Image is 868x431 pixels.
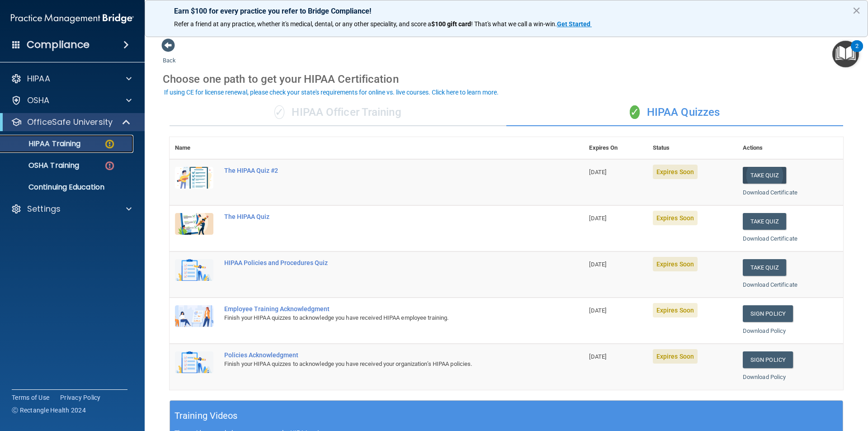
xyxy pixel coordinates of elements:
[11,204,132,214] a: Settings
[743,213,786,230] button: Take Quiz
[653,257,698,271] span: Expires Soon
[589,307,606,314] span: [DATE]
[743,167,786,184] button: Take Quiz
[27,95,50,106] p: OSHA
[224,351,538,359] div: Policies Acknowledgment
[855,46,859,58] div: 2
[6,161,79,170] p: OSHA Training
[224,213,538,220] div: The HIPAA Quiz
[743,235,797,242] a: Download Certificate
[27,204,61,214] p: Settings
[743,189,797,196] a: Download Certificate
[584,137,647,159] th: Expires On
[506,99,843,126] div: HIPAA Quizzes
[653,211,698,225] span: Expires Soon
[104,160,115,171] img: danger-circle.6113f641.png
[557,20,592,28] a: Get Started
[6,183,129,192] p: Continuing Education
[175,408,238,424] h5: Training Videos
[743,327,786,334] a: Download Policy
[11,73,132,84] a: HIPAA
[163,66,850,92] div: Choose one path to get your HIPAA Certification
[832,41,859,67] button: Open Resource Center, 2 new notifications
[743,259,786,276] button: Take Quiz
[27,117,113,128] p: OfficeSafe University
[589,261,606,268] span: [DATE]
[224,167,538,174] div: The HIPAA Quiz #2
[27,38,90,51] h4: Compliance
[174,20,431,28] span: Refer a friend at any practice, whether it's medical, dental, or any other speciality, and score a
[471,20,557,28] span: ! That's what we call a win-win.
[12,393,49,402] a: Terms of Use
[170,137,219,159] th: Name
[589,353,606,360] span: [DATE]
[6,139,80,148] p: HIPAA Training
[737,137,843,159] th: Actions
[224,359,538,369] div: Finish your HIPAA quizzes to acknowledge you have received your organization’s HIPAA policies.
[104,138,115,150] img: warning-circle.0cc9ac19.png
[224,305,538,313] div: Employee Training Acknowledgment
[163,46,176,64] a: Back
[653,349,698,364] span: Expires Soon
[743,374,786,380] a: Download Policy
[630,105,640,119] span: ✓
[557,20,590,28] strong: Get Started
[743,351,793,368] a: Sign Policy
[224,259,538,266] div: HIPAA Policies and Procedures Quiz
[852,3,861,18] button: Close
[12,406,86,415] span: Ⓒ Rectangle Health 2024
[11,9,134,28] img: PMB logo
[431,20,471,28] strong: $100 gift card
[60,393,101,402] a: Privacy Policy
[164,89,499,95] div: If using CE for license renewal, please check your state's requirements for online vs. live cours...
[647,137,737,159] th: Status
[163,88,500,97] button: If using CE for license renewal, please check your state's requirements for online vs. live cours...
[174,7,839,15] p: Earn $100 for every practice you refer to Bridge Compliance!
[274,105,284,119] span: ✓
[170,99,506,126] div: HIPAA Officer Training
[589,169,606,175] span: [DATE]
[743,305,793,322] a: Sign Policy
[224,313,538,323] div: Finish your HIPAA quizzes to acknowledge you have received HIPAA employee training.
[743,281,797,288] a: Download Certificate
[653,165,698,179] span: Expires Soon
[653,303,698,317] span: Expires Soon
[11,117,131,128] a: OfficeSafe University
[589,215,606,222] span: [DATE]
[11,95,132,106] a: OSHA
[27,73,50,84] p: HIPAA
